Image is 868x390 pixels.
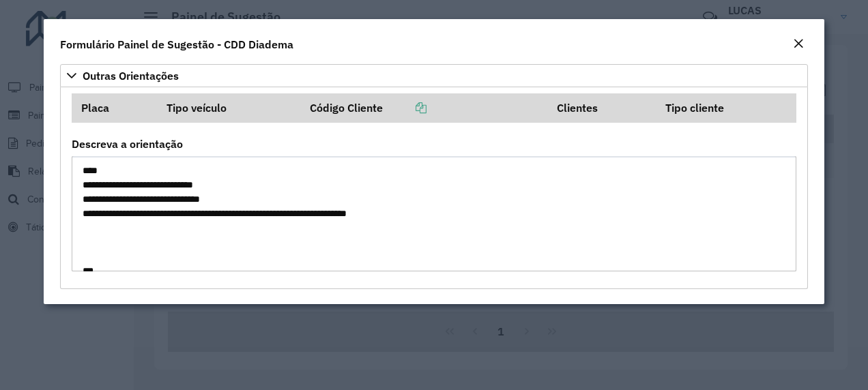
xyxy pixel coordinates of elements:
[83,70,179,81] span: Outras Orientações
[158,93,301,122] th: Tipo veículo
[793,38,804,49] em: Fechar
[301,93,547,122] th: Código Cliente
[60,87,809,289] div: Outras Orientações
[547,93,656,122] th: Clientes
[72,136,183,152] label: Descreva a orientação
[656,93,796,122] th: Tipo cliente
[60,64,809,87] a: Outras Orientações
[789,35,808,53] button: Close
[60,36,293,52] h4: Formulário Painel de Sugestão - CDD Diadema
[72,93,157,122] th: Placa
[383,101,426,115] a: Copiar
